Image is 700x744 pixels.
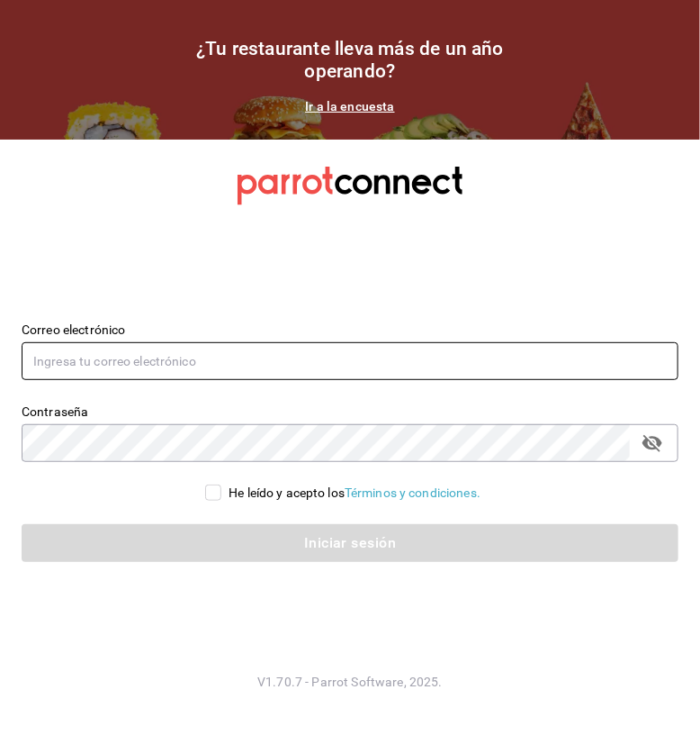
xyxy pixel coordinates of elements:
[22,673,678,691] p: V1.70.7 - Parrot Software, 2025.
[22,342,678,380] input: Ingresa tu correo electrónico
[345,485,480,500] a: Términos y condiciones.
[637,428,668,458] button: passwordField
[22,405,678,418] label: Contraseña
[170,38,530,83] h1: ¿Tu restaurante lleva más de un año operando?
[229,484,480,503] div: He leído y acepto los
[305,99,394,113] a: Ir a la encuesta
[22,323,678,336] label: Correo electrónico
